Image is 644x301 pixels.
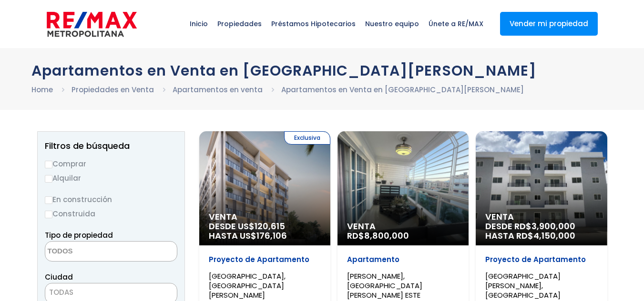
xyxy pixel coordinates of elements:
span: Propiedades [213,10,266,38]
span: DESDE US$ [209,222,321,241]
label: Comprar [45,158,177,170]
a: Propiedades en Venta [72,85,154,95]
a: Vender mi propiedad [500,12,598,36]
span: DESDE RD$ [485,222,597,241]
span: RD$ [347,230,409,242]
span: Exclusiva [284,131,330,145]
input: En construcción [45,196,52,204]
span: Préstamos Hipotecarios [266,10,360,38]
span: Inicio [185,10,213,38]
label: Construida [45,208,177,220]
span: 3,900,000 [532,220,575,232]
img: remax-metropolitana-logo [47,10,137,39]
input: Alquilar [45,175,52,183]
span: Venta [347,222,459,231]
span: Nuestro equipo [360,10,424,38]
a: Apartamentos en venta [173,85,263,95]
textarea: Search [45,242,138,262]
span: Ciudad [45,272,73,282]
span: 8,800,000 [364,230,409,242]
p: Apartamento [347,255,459,264]
span: Venta [485,212,597,222]
label: Alquilar [45,172,177,184]
p: Proyecto de Apartamento [485,255,597,264]
span: 176,106 [256,230,287,242]
label: En construcción [45,194,177,205]
p: Proyecto de Apartamento [209,255,321,264]
span: Venta [209,212,321,222]
a: Home [31,85,53,95]
span: [GEOGRAPHIC_DATA], [GEOGRAPHIC_DATA][PERSON_NAME] [209,271,286,300]
input: Comprar [45,161,52,168]
input: Construida [45,211,52,218]
h1: Apartamentos en Venta en [GEOGRAPHIC_DATA][PERSON_NAME] [31,62,613,79]
span: TODAS [49,287,73,297]
span: HASTA US$ [209,231,321,241]
li: Apartamentos en Venta en [GEOGRAPHIC_DATA][PERSON_NAME] [281,84,524,96]
span: Tipo de propiedad [45,230,113,240]
span: [PERSON_NAME], [GEOGRAPHIC_DATA][PERSON_NAME] ESTE [347,271,422,300]
span: HASTA RD$ [485,231,597,241]
h2: Filtros de búsqueda [45,141,177,151]
span: 120,615 [255,220,285,232]
span: Únete a RE/MAX [424,10,488,38]
span: 4,150,000 [533,230,575,242]
span: TODAS [45,286,177,299]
